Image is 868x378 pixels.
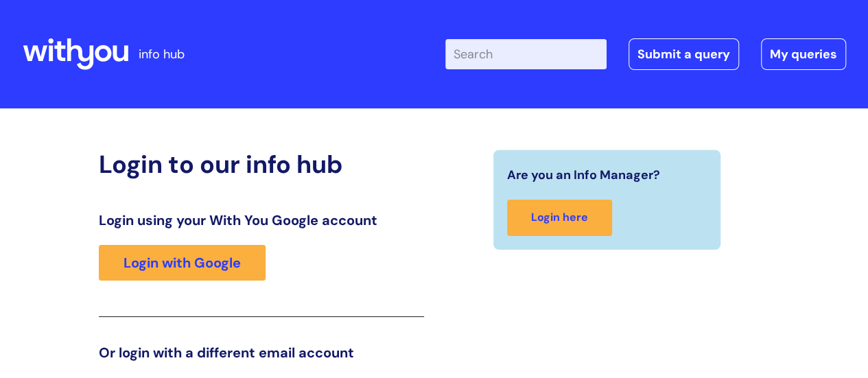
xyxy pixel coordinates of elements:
[445,39,607,69] input: Search
[761,38,846,70] a: My queries
[139,43,185,65] p: info hub
[629,38,739,70] a: Submit a query
[99,245,266,281] a: Login with Google
[99,150,424,179] h2: Login to our info hub
[507,200,612,236] a: Login here
[99,344,424,361] h3: Or login with a different email account
[507,164,660,186] span: Are you an Info Manager?
[99,212,424,228] h3: Login using your With You Google account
